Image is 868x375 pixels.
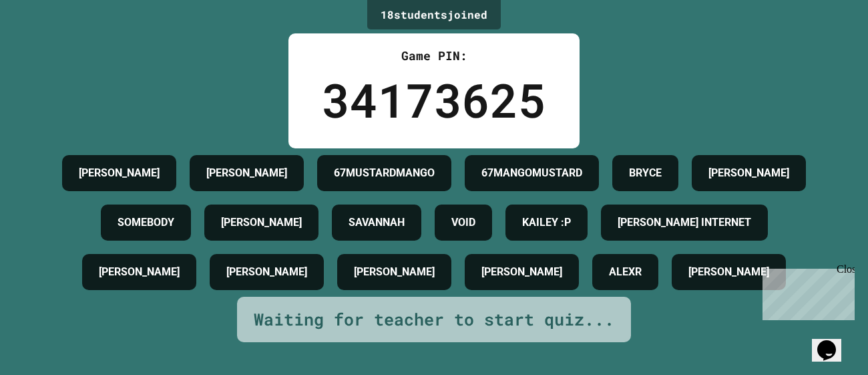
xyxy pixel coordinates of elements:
div: Game PIN: [322,47,546,65]
h4: BRYCE [629,165,662,181]
h4: [PERSON_NAME] [79,165,160,181]
h4: KAILEY :P [522,215,571,231]
h4: [PERSON_NAME] INTERNET [618,215,751,231]
h4: [PERSON_NAME] [708,165,789,181]
h4: 67MANGOMUSTARD [481,165,582,181]
iframe: chat widget [812,322,855,362]
h4: [PERSON_NAME] [354,264,435,280]
h4: [PERSON_NAME] [688,264,769,280]
h4: SOMEBODY [118,215,174,231]
h4: ALEXR [609,264,642,280]
h4: SAVANNAH [349,215,405,231]
div: Chat with us now!Close [5,5,92,85]
h4: [PERSON_NAME] [481,264,562,280]
iframe: chat widget [757,263,855,320]
h4: VOID [451,215,475,231]
div: Waiting for teacher to start quiz... [254,307,614,332]
h4: [PERSON_NAME] [226,264,307,280]
h4: [PERSON_NAME] [221,215,302,231]
div: 34173625 [322,65,546,135]
h4: [PERSON_NAME] [99,264,180,280]
h4: [PERSON_NAME] [206,165,287,181]
h4: 67MUSTARDMANGO [334,165,435,181]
